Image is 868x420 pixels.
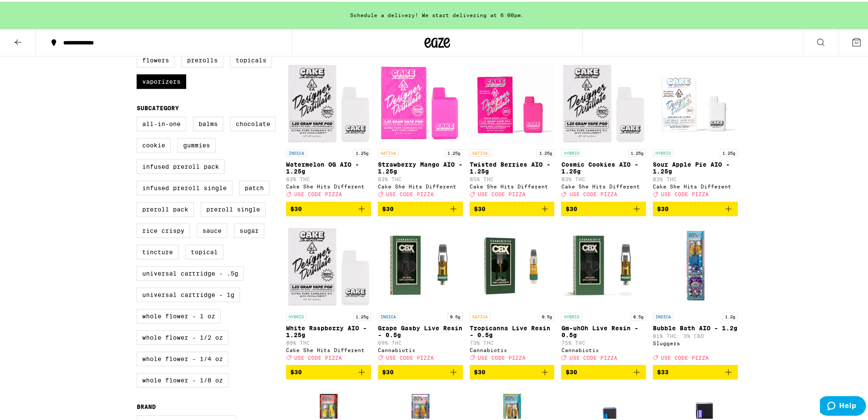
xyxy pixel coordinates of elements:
span: USE CODE PIZZA [661,190,709,196]
p: 75% THC [561,338,646,344]
span: $30 [565,367,577,374]
a: Open page for Sour Apple Pie AIO - 1.25g from Cake She Hits Different [653,58,738,200]
p: 1.25g [720,147,738,155]
p: Gm-uhOh Live Resin - 0.5g [561,323,646,337]
span: USE CODE PIZZA [294,190,342,196]
label: Chocolate [230,115,276,129]
span: USE CODE PIZZA [569,353,617,359]
p: 0.5g [539,311,554,319]
p: INDICA [378,311,398,319]
label: Topical [185,243,223,258]
div: Cake She Hits Different [378,182,463,188]
p: 83% THC [561,175,646,180]
label: Prerolls [181,51,223,66]
label: Universal Cartridge - 1g [137,286,240,300]
div: Cake She Hits Different [653,182,738,188]
button: Add to bag [378,363,463,378]
img: Cake She Hits Different - Cosmic Cookies AIO - 1.25g [561,58,646,143]
p: INDICA [286,147,307,155]
label: Balms [193,115,223,129]
label: Gummies [178,136,216,151]
label: Tincture [137,243,178,258]
p: HYBRID [286,311,307,319]
a: Open page for Grape Gasby Live Resin - 0.5g from Cannabiotix [378,221,463,363]
p: 85% THC [470,175,555,180]
label: Whole Flower - 1/2 oz [137,329,228,343]
a: Open page for Cosmic Cookies AIO - 1.25g from Cake She Hits Different [561,58,646,200]
div: Sluggers [653,339,738,344]
p: 0.5g [631,311,646,319]
img: Cannabiotix - Grape Gasby Live Resin - 0.5g [378,221,463,307]
div: Cannabiotix [470,346,555,351]
p: Sour Apple Pie AIO - 1.25g [653,159,738,173]
span: USE CODE PIZZA [478,353,526,359]
a: Open page for Gm-uhOh Live Resin - 0.5g from Cannabiotix [561,221,646,363]
legend: Brand [137,402,156,408]
p: HYBRID [561,311,582,319]
p: HYBRID [653,147,673,155]
a: Open page for Strawberry Mango AIO - 1.25g from Cake She Hits Different [378,58,463,200]
p: 1.25g [536,147,554,155]
label: Whole Flower - 1/8 oz [137,371,228,386]
span: $30 [290,204,302,211]
label: Infused Preroll Single [137,179,232,194]
label: Universal Cartridge - .5g [137,264,244,279]
p: SATIVA [378,147,398,155]
span: USE CODE PIZZA [661,353,709,359]
img: Cannabiotix - Gm-uhOh Live Resin - 0.5g [561,221,646,307]
a: Open page for Tropicanna Live Resin - 0.5g from Cannabiotix [470,221,555,363]
p: 1.25g [445,147,463,155]
a: Open page for Twisted Berries AIO - 1.25g from Cake She Hits Different [470,58,555,200]
label: Topicals [230,51,272,66]
label: Cookie [137,136,171,151]
p: 73% THC [470,338,555,344]
label: Flowers [137,51,175,66]
button: Add to bag [653,363,738,378]
div: Cake She Hits Different [561,182,646,188]
button: Add to bag [561,200,646,214]
a: Open page for White Raspberry AIO - 1.25g from Cake She Hits Different [286,221,371,363]
p: 80% THC [286,338,371,344]
p: 1.2g [722,311,738,319]
p: Twisted Berries AIO - 1.25g [470,159,555,173]
label: Rice Crispy [137,222,190,236]
span: USE CODE PIZZA [569,190,617,196]
label: Preroll Single [201,200,266,215]
p: 1.25g [628,147,646,155]
span: $30 [382,204,394,211]
div: Cake She Hits Different [286,182,371,188]
button: Add to bag [653,200,738,214]
label: Whole Flower - 1 oz [137,307,221,322]
label: Sugar [234,222,264,236]
p: 0.5g [447,311,463,319]
span: $30 [290,367,302,374]
iframe: Opens a widget where you can find more information [820,394,866,416]
button: Add to bag [378,200,463,214]
label: Patch [239,179,269,194]
p: 1.25g [353,147,371,155]
p: 69% THC [378,338,463,344]
p: 1.25g [353,311,371,319]
span: USE CODE PIZZA [294,353,342,359]
p: SATIVA [470,311,490,319]
p: 83% THC [378,175,463,180]
span: USE CODE PIZZA [386,353,434,359]
button: Add to bag [470,363,555,378]
p: Cosmic Cookies AIO - 1.25g [561,159,646,173]
label: Infused Preroll Pack [137,158,225,172]
span: $33 [657,367,669,374]
div: Cake She Hits Different [286,346,371,351]
label: Preroll Pack [137,200,194,215]
img: Cake She Hits Different - Twisted Berries AIO - 1.25g [470,58,555,143]
span: USE CODE PIZZA [386,190,434,196]
img: Cannabiotix - Tropicanna Live Resin - 0.5g [470,221,555,307]
a: Open page for Bubble Bath AIO - 1.2g from Sluggers [653,221,738,363]
img: Sluggers - Bubble Bath AIO - 1.2g [653,221,738,307]
p: Watermelon OG AIO - 1.25g [286,159,371,173]
img: Cake She Hits Different - Sour Apple Pie AIO - 1.25g [653,58,738,143]
p: Tropicanna Live Resin - 0.5g [470,323,555,337]
span: USE CODE PIZZA [478,190,526,196]
p: Strawberry Mango AIO - 1.25g [378,159,463,173]
div: Cannabiotix [561,346,646,351]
